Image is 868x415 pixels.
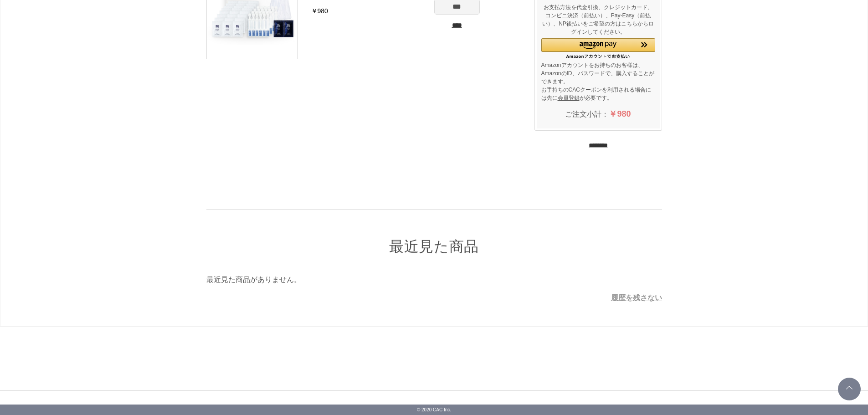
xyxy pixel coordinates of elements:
[206,274,662,285] span: 最近見た商品がありません。
[609,109,631,118] span: ￥980
[206,209,662,256] div: 最近見た商品
[541,38,655,59] div: Amazon Pay - Amazonアカウントをお使いください
[611,294,662,302] a: 履歴を残さない
[541,104,655,124] div: ご注文小計：
[558,95,580,101] a: 会員登録
[541,61,655,102] p: Amazonアカウントをお持ちのお客様は、AmazonのID、パスワードで、購入することができます。 お手持ちのCACクーポンを利用される場合には先に が必要です。
[541,3,655,36] p: お支払方法を代金引換、クレジットカード、コンビニ決済（前払い）、Pay-Easy（前払い）、NP後払いをご希望の方はこちらからログインしてください。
